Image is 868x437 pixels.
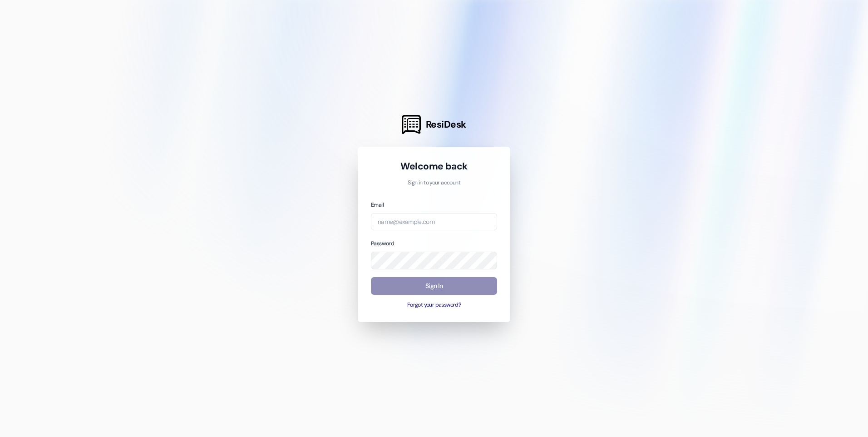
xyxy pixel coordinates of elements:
label: Email [371,201,384,209]
label: Password [371,240,394,247]
img: ResiDesk Logo [402,115,421,134]
button: Forgot your password? [371,301,497,309]
button: Sign In [371,277,497,295]
span: ResiDesk [426,118,466,131]
p: Sign in to your account [371,179,497,187]
input: name@example.com [371,213,497,231]
h1: Welcome back [371,160,497,173]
